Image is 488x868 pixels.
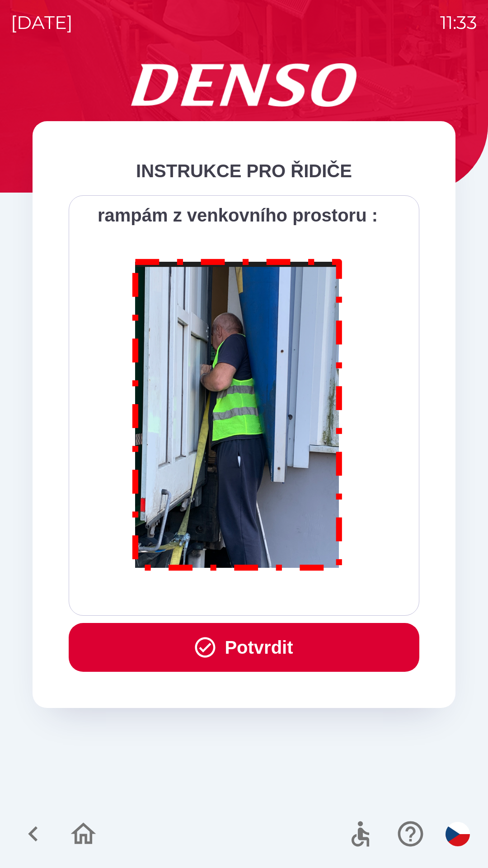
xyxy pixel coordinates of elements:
[69,157,419,184] div: INSTRUKCE PRO ŘIDIČE
[440,9,477,36] p: 11:33
[33,63,455,107] img: Logo
[69,623,419,672] button: Potvrdit
[446,822,470,846] img: cs flag
[122,247,353,579] img: M8MNayrTL6gAAAABJRU5ErkJggg==
[11,9,73,36] p: [DATE]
